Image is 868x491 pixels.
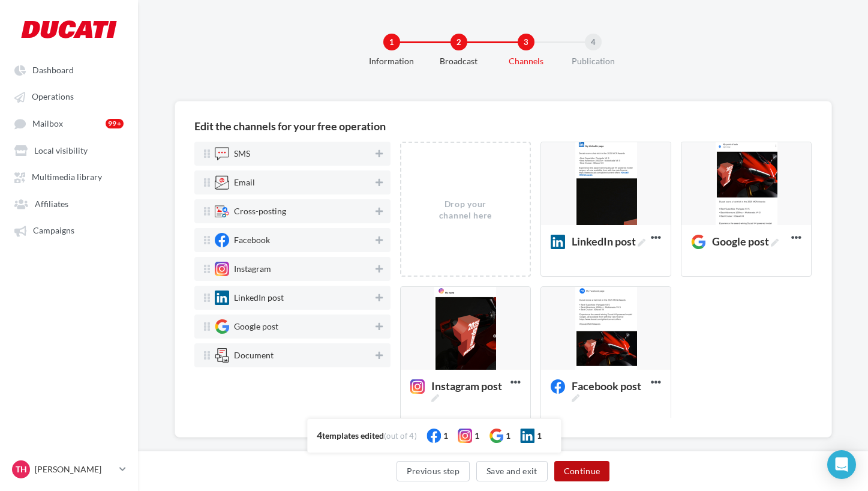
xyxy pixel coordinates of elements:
[476,461,548,481] button: Save and exit
[7,59,131,80] a: Dashboard
[234,322,278,331] div: Google post
[234,265,271,273] div: Instagram
[537,430,542,442] div: 1
[7,112,131,134] a: Mailbox 99+
[7,139,131,161] a: Local visibility
[585,34,602,50] div: 4
[551,381,651,394] span: Facebook post
[572,236,645,247] span: LinkedIn post
[34,145,88,155] span: Local visibility
[421,55,497,67] div: Broadcast
[827,450,856,479] div: Open Intercom Messenger
[518,34,534,50] div: 3
[7,85,131,107] a: Operations
[397,461,470,481] button: Previous step
[234,149,250,158] div: SMS
[7,193,131,214] a: Affiliates
[7,219,131,241] a: Campaigns
[32,118,63,128] span: Mailbox
[32,92,74,102] span: Operations
[410,381,510,394] span: Instagram post
[488,55,564,67] div: Channels
[16,463,27,475] span: TH
[317,429,322,441] span: 4
[450,34,467,50] div: 2
[384,431,417,441] span: (out of 4)
[383,34,400,50] div: 1
[32,65,74,75] span: Dashboard
[712,236,779,247] span: Google post
[691,236,783,249] span: Google post
[322,430,384,441] span: templates edited
[433,198,497,221] div: Drop your channel here
[353,55,430,67] div: Information
[506,430,510,442] div: 1
[234,207,286,215] div: Cross-posting
[33,226,74,236] span: Campaigns
[234,178,255,187] div: Email
[572,381,646,402] span: Facebook post
[234,236,270,244] div: Facebook
[431,381,506,402] span: Instagram post
[194,121,386,131] div: Edit the channels for your free operation
[106,119,124,128] div: 99+
[7,166,131,187] a: Multimedia library
[234,351,274,360] div: Document
[554,461,610,481] button: Continue
[10,458,128,481] a: TH [PERSON_NAME]
[234,294,284,302] div: LinkedIn post
[443,430,448,442] div: 1
[555,55,632,67] div: Publication
[35,463,115,475] p: [PERSON_NAME]
[35,199,68,209] span: Affiliates
[551,236,650,249] span: LinkedIn post
[474,430,479,442] div: 1
[32,172,102,182] span: Multimedia library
